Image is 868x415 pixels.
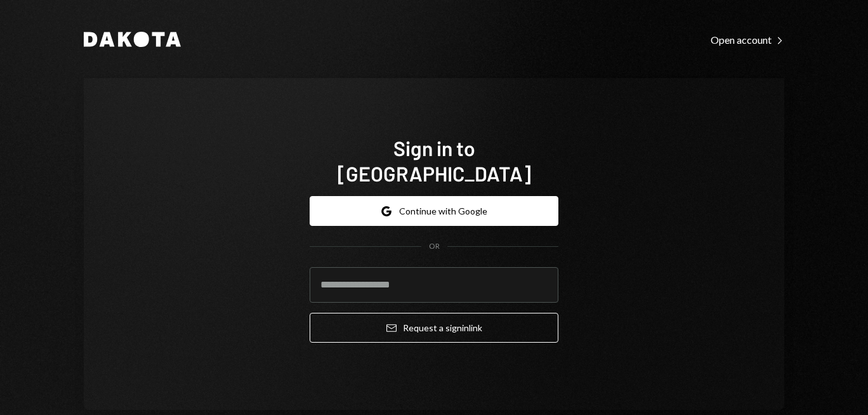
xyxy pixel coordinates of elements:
[429,241,440,252] div: OR
[711,32,784,46] a: Open account
[310,135,558,186] h1: Sign in to [GEOGRAPHIC_DATA]
[310,313,558,343] button: Request a signinlink
[310,196,558,226] button: Continue with Google
[711,34,784,46] div: Open account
